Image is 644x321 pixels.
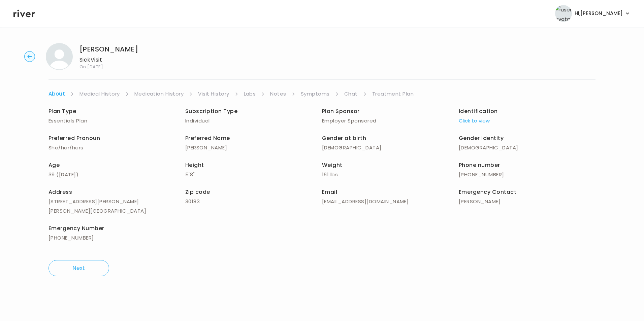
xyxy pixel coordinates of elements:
a: Medical History [79,89,120,99]
p: Sick Visit [79,55,138,65]
span: Address [49,188,72,196]
p: [PHONE_NUMBER] [49,233,185,243]
span: Emergency Contact [459,188,516,196]
span: Subscription Type [185,107,237,115]
h1: [PERSON_NAME] [79,44,138,54]
p: Individual [185,116,322,126]
span: Preferred Pronoun [49,134,100,142]
span: Hi, [PERSON_NAME] [575,9,623,18]
p: [DEMOGRAPHIC_DATA] [322,143,459,152]
p: [PERSON_NAME] [185,143,322,152]
span: Plan Type [49,107,76,115]
p: [EMAIL_ADDRESS][DOMAIN_NAME] [322,197,459,206]
a: Chat [344,89,358,99]
span: Gender at birth [322,134,366,142]
p: [PHONE_NUMBER] [459,170,595,179]
span: Phone number [459,161,500,169]
a: Notes [270,89,286,99]
p: [PERSON_NAME] [459,197,595,206]
img: KATHERINE LIBBY [46,43,73,70]
a: Visit History [198,89,229,99]
p: 161 lbs [322,170,459,179]
p: 30183 [185,197,322,206]
span: Email [322,188,337,196]
span: Age [49,161,60,169]
p: Essentials Plan [49,116,185,126]
button: Click to view [459,116,490,126]
span: Weight [322,161,343,169]
span: Emergency Number [49,224,104,232]
a: Labs [244,89,256,99]
p: 39 [49,170,185,179]
p: [DEMOGRAPHIC_DATA] [459,143,595,152]
span: ( [DATE] ) [56,171,78,178]
p: [PERSON_NAME][GEOGRAPHIC_DATA] [49,206,185,216]
span: Gender Identity [459,134,504,142]
span: Plan Sponsor [322,107,360,115]
a: Medication History [134,89,184,99]
p: Employer Sponsored [322,116,459,126]
p: 5'8" [185,170,322,179]
span: Zip code [185,188,210,196]
p: She/her/hers [49,143,185,152]
span: On: [DATE] [79,65,138,69]
button: user avatarHi,[PERSON_NAME] [555,5,631,22]
button: Next [49,260,109,276]
a: Treatment Plan [372,89,414,99]
a: About [49,89,65,99]
span: Height [185,161,204,169]
span: Identification [459,107,498,115]
a: Symptoms [301,89,330,99]
span: Preferred Name [185,134,230,142]
p: [STREET_ADDRESS][PERSON_NAME] [49,197,185,206]
img: user avatar [555,5,572,22]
